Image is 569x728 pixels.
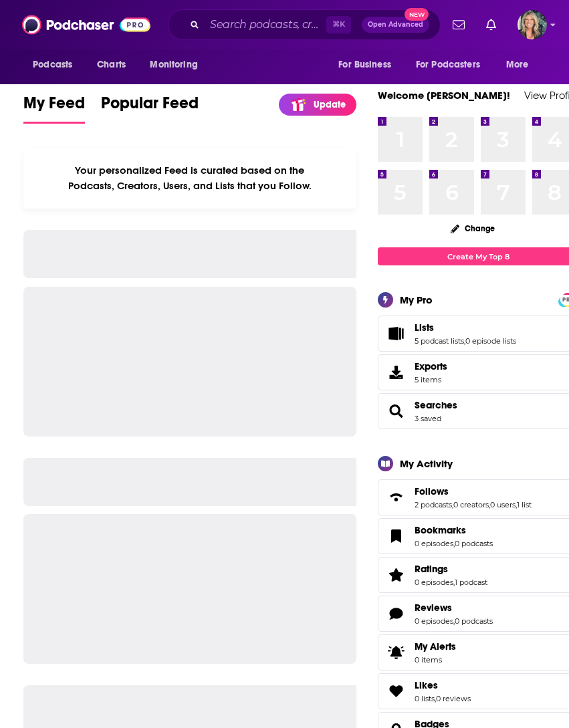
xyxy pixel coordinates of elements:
[400,293,433,306] div: My Pro
[506,55,529,74] span: More
[22,12,150,37] img: Podchaser - Follow, Share and Rate Podcasts
[415,360,447,372] span: Exports
[279,94,356,116] a: Update
[23,93,85,121] span: My Feed
[168,9,441,40] div: Search podcasts, credits, & more...
[382,527,409,545] a: Bookmarks
[435,694,436,703] span: ,
[150,55,197,74] span: Monitoring
[415,602,452,614] span: Reviews
[516,500,517,509] span: ,
[453,616,455,626] span: ,
[415,616,453,626] a: 0 episodes
[415,399,457,411] a: Searches
[453,578,455,587] span: ,
[415,640,456,652] span: My Alerts
[205,14,326,35] input: Search podcasts, credits, & more...
[400,457,453,470] div: My Activity
[465,336,516,346] a: 0 episode lists
[415,414,441,423] a: 3 saved
[382,604,409,623] a: Reviews
[464,336,465,346] span: ,
[23,93,85,124] a: My Feed
[382,324,409,343] a: Lists
[455,616,493,626] a: 0 podcasts
[489,500,490,509] span: ,
[415,679,471,691] a: Likes
[415,375,447,384] span: 5 items
[497,52,546,78] button: open menu
[405,8,429,21] span: New
[490,500,516,509] a: 0 users
[33,55,72,74] span: Podcasts
[452,500,453,509] span: ,
[362,17,429,33] button: Open AdvancedNew
[368,21,423,28] span: Open Advanced
[436,694,471,703] a: 0 reviews
[415,694,435,703] a: 0 lists
[378,89,510,102] a: Welcome [PERSON_NAME]!
[415,524,466,536] span: Bookmarks
[23,52,90,78] button: open menu
[453,539,455,548] span: ,
[326,16,351,33] span: ⌘ K
[415,336,464,346] a: 5 podcast lists
[415,322,434,334] span: Lists
[140,52,215,78] button: open menu
[338,55,391,74] span: For Business
[382,363,409,382] span: Exports
[415,539,453,548] a: 0 episodes
[97,55,126,74] span: Charts
[415,485,449,497] span: Follows
[101,93,199,121] span: Popular Feed
[415,679,438,691] span: Likes
[415,524,493,536] a: Bookmarks
[101,93,199,124] a: Popular Feed
[382,566,409,584] a: Ratings
[443,220,503,237] button: Change
[415,563,487,575] a: Ratings
[407,52,499,78] button: open menu
[415,563,448,575] span: Ratings
[415,500,452,509] a: 2 podcasts
[517,500,532,509] a: 1 list
[415,578,453,587] a: 0 episodes
[382,488,409,507] a: Follows
[415,485,532,497] a: Follows
[518,10,547,39] span: Logged in as lisa.beech
[382,643,409,662] span: My Alerts
[447,13,470,36] a: Show notifications dropdown
[415,602,493,614] a: Reviews
[329,52,408,78] button: open menu
[415,322,516,334] a: Lists
[455,578,487,587] a: 1 podcast
[382,682,409,701] a: Likes
[416,55,480,74] span: For Podcasters
[382,402,409,420] a: Searches
[518,10,547,39] button: Show profile menu
[415,655,456,664] span: 0 items
[314,99,346,110] p: Update
[88,52,134,78] a: Charts
[518,10,547,39] img: User Profile
[453,500,489,509] a: 0 creators
[455,539,493,548] a: 0 podcasts
[481,13,501,36] a: Show notifications dropdown
[23,148,356,209] div: Your personalized Feed is curated based on the Podcasts, Creators, Users, and Lists that you Follow.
